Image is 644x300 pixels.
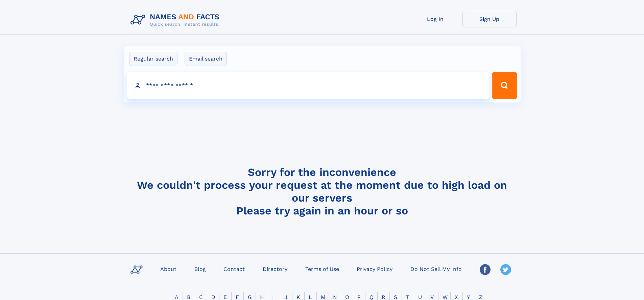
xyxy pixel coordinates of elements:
button: Search Button [492,72,517,99]
a: Terms of Use [303,264,342,274]
a: Sign Up [462,11,517,27]
label: Email search [185,52,227,66]
img: Twitter [500,264,511,275]
img: Logo Names and Facts [128,11,225,29]
a: Log In [408,11,462,27]
img: Facebook [480,264,491,275]
a: Do Not Sell My Info [408,264,464,274]
h4: Sorry for the inconvenience We couldn't process your request at the moment due to high load on ou... [128,166,517,217]
label: Regular search [129,52,177,66]
a: Directory [260,264,290,274]
a: Blog [192,264,209,274]
input: search input [127,72,489,99]
a: Contact [221,264,247,274]
a: Privacy Policy [354,264,395,274]
a: About [158,264,179,274]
